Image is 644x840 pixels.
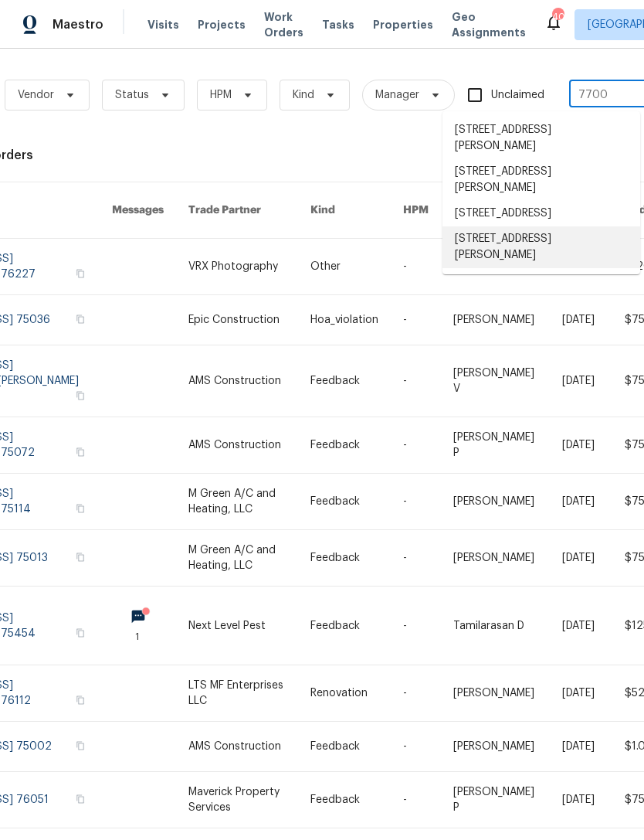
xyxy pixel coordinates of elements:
[198,17,246,32] span: Projects
[442,159,640,201] li: [STREET_ADDRESS][PERSON_NAME]
[391,345,441,417] td: -
[176,665,298,722] td: LTS MF Enterprises LLC
[375,87,419,103] span: Manager
[391,722,441,772] td: -
[53,17,103,32] span: Maestro
[373,17,433,32] span: Properties
[491,87,544,104] span: Unclaimed
[441,587,551,665] td: Tamilarasan D
[391,474,441,530] td: -
[210,87,232,103] span: HPM
[264,9,303,40] span: Work Orders
[442,226,640,268] li: [STREET_ADDRESS][PERSON_NAME]
[442,117,640,159] li: [STREET_ADDRESS][PERSON_NAME]
[298,772,391,828] td: Feedback
[298,530,391,587] td: Feedback
[298,665,391,722] td: Renovation
[18,87,54,103] span: Vendor
[73,550,87,564] button: Copy Address
[73,792,87,806] button: Copy Address
[73,389,87,403] button: Copy Address
[73,502,87,515] button: Copy Address
[441,772,551,828] td: [PERSON_NAME] P
[176,345,298,417] td: AMS Construction
[298,474,391,530] td: Feedback
[176,772,298,828] td: Maverick Property Services
[176,530,298,587] td: M Green A/C and Heating, LLC
[298,239,391,295] td: Other
[391,665,441,722] td: -
[441,417,551,474] td: [PERSON_NAME] P
[441,474,551,530] td: [PERSON_NAME]
[322,19,354,30] span: Tasks
[176,295,298,345] td: Epic Construction
[298,722,391,772] td: Feedback
[298,417,391,474] td: Feedback
[441,295,551,345] td: [PERSON_NAME]
[176,474,298,530] td: M Green A/C and Heating, LLC
[298,182,391,239] th: Kind
[73,445,87,459] button: Copy Address
[552,9,563,25] div: 40
[452,9,526,40] span: Geo Assignments
[73,626,87,640] button: Copy Address
[73,267,87,281] button: Copy Address
[441,239,551,295] td: [PERSON_NAME]
[100,182,176,239] th: Messages
[391,587,441,665] td: -
[442,201,640,226] li: [STREET_ADDRESS]
[73,739,87,753] button: Copy Address
[298,587,391,665] td: Feedback
[293,87,314,103] span: Kind
[391,417,441,474] td: -
[441,345,551,417] td: [PERSON_NAME] V
[176,417,298,474] td: AMS Construction
[298,295,391,345] td: Hoa_violation
[391,772,441,828] td: -
[176,182,298,239] th: Trade Partner
[391,295,441,345] td: -
[391,239,441,295] td: -
[115,87,149,103] span: Status
[176,722,298,772] td: AMS Construction
[441,182,551,239] th: Manager
[391,182,441,239] th: HPM
[73,693,87,707] button: Copy Address
[176,239,298,295] td: VRX Photography
[441,530,551,587] td: [PERSON_NAME]
[441,722,551,772] td: [PERSON_NAME]
[73,312,87,326] button: Copy Address
[147,17,179,32] span: Visits
[298,345,391,417] td: Feedback
[391,530,441,587] td: -
[176,587,298,665] td: Next Level Pest
[441,665,551,722] td: [PERSON_NAME]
